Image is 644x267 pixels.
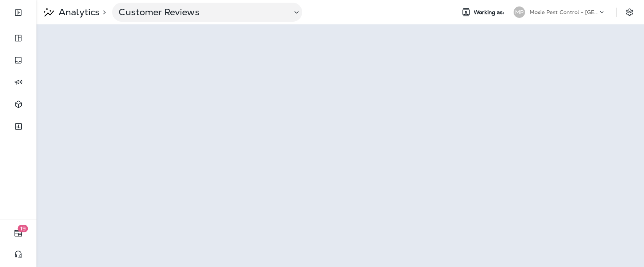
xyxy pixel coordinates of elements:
p: > [100,9,106,15]
div: MP [514,6,525,18]
p: Moxie Pest Control - [GEOGRAPHIC_DATA] [530,9,598,15]
span: 19 [18,225,28,232]
iframe: To enrich screen reader interactions, please activate Accessibility in Grammarly extension settings [36,24,644,267]
button: Expand Sidebar [8,5,29,20]
span: Working as: [474,9,506,16]
button: Settings [623,5,636,19]
p: Analytics [56,6,100,18]
button: 19 [8,225,29,241]
p: Customer Reviews [119,6,286,18]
